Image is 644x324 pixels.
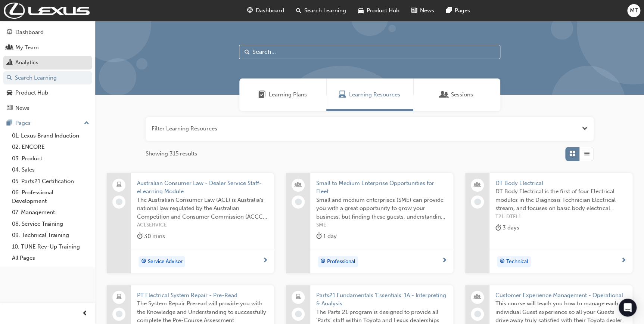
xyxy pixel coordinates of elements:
span: search-icon [296,6,301,15]
span: people-icon [7,44,12,51]
div: Product Hub [15,89,48,97]
span: learningRecordVerb_NONE-icon [295,198,302,205]
span: laptop-icon [296,292,301,302]
span: learningRecordVerb_NONE-icon [116,198,122,205]
a: Australian Consumer Law - Dealer Service Staff- eLearning ModuleThe Australian Consumer Law (ACL)... [107,173,274,273]
span: News [420,6,434,15]
span: news-icon [411,6,417,15]
span: search-icon [7,75,12,81]
span: Learning Resources [349,90,400,99]
a: DT Body ElectricalDT Body Electrical is the first of four Electrical modules in the Diagnosis Tec... [465,173,632,273]
div: Dashboard [15,28,44,37]
span: PT Electrical System Repair - Pre-Read [137,291,268,300]
span: Sessions [441,90,448,99]
a: 07. Management [9,207,92,218]
span: learningRecordVerb_NONE-icon [474,198,481,205]
a: My Team [3,41,92,55]
span: learningRecordVerb_NONE-icon [295,311,302,317]
a: search-iconSearch Learning [290,3,352,18]
button: Pages [3,116,92,130]
span: pages-icon [446,6,452,15]
span: learningRecordVerb_NONE-icon [474,311,481,317]
span: Parts21 Fundamentals 'Essentials' 1A - Interpreting & Analysis [316,291,447,308]
span: laptop-icon [116,180,122,190]
span: duration-icon [316,232,322,241]
span: DT Body Electrical [495,179,626,188]
a: 06. Professional Development [9,187,92,207]
div: Analytics [15,58,38,67]
a: Small to Medium Enterprise Opportunities for FleetSmall and medium enterprises (SME) can provide ... [286,173,453,273]
span: DT Body Electrical is the first of four Electrical modules in the Diagnosis Technician Electrical... [495,187,626,213]
span: List [584,149,589,158]
span: The Australian Consumer Law (ACL) is Australia's national law regulated by the Australian Competi... [137,196,268,221]
span: ACLSERVICE [137,221,268,229]
span: MT [630,6,638,15]
a: 01. Lexus Brand Induction [9,130,92,142]
span: learningRecordVerb_NONE-icon [116,311,122,317]
span: Service Advisor [148,257,183,266]
span: Professional [327,257,355,266]
span: T21-DTEL1 [495,213,626,221]
a: 02. ENCORE [9,141,92,153]
span: chart-icon [7,59,12,66]
span: Customer Experience Management - Operational [495,291,626,300]
div: Open Intercom Messenger [619,299,637,317]
span: car-icon [358,6,364,15]
span: Small and medium enterprises (SME) can provide you with a great opportunity to grow your business... [316,196,447,221]
span: Sessions [451,90,473,99]
span: target-icon [141,257,146,266]
span: guage-icon [7,29,12,36]
a: 10. TUNE Rev-Up Training [9,241,92,253]
span: people-icon [475,180,480,190]
span: guage-icon [247,6,253,15]
div: News [15,104,29,112]
span: Showing 315 results [146,149,197,158]
span: laptop-icon [116,292,122,302]
a: pages-iconPages [440,3,476,18]
a: Analytics [3,56,92,70]
span: Australian Consumer Law - Dealer Service Staff- eLearning Module [137,179,268,196]
span: next-icon [442,257,447,264]
a: 05. Parts21 Certification [9,176,92,187]
a: Learning ResourcesLearning Resources [326,78,413,111]
input: Search... [239,45,500,59]
span: duration-icon [137,232,143,241]
button: MT [627,4,640,17]
span: news-icon [7,105,12,112]
span: pages-icon [7,120,12,127]
img: Trak [4,3,90,19]
a: Search Learning [3,71,92,85]
a: 08. Service Training [9,218,92,230]
span: Technical [506,257,528,266]
span: car-icon [7,90,12,96]
span: SME [316,221,447,229]
span: next-icon [262,257,268,264]
a: 09. Technical Training [9,229,92,241]
span: Learning Resources [339,90,346,99]
span: Search [245,48,250,56]
span: prev-icon [82,309,88,318]
button: DashboardMy TeamAnalyticsSearch LearningProduct HubNews [3,24,92,116]
div: My Team [15,43,39,52]
span: Pages [455,6,470,15]
a: Learning PlansLearning Plans [239,78,326,111]
a: 04. Sales [9,164,92,176]
button: Open the filter [582,124,588,133]
span: target-icon [500,257,505,266]
div: 3 days [495,223,519,232]
span: Learning Plans [258,90,266,99]
span: target-icon [320,257,326,266]
span: Dashboard [256,6,284,15]
div: 1 day [316,232,337,241]
a: guage-iconDashboard [241,3,290,18]
a: Dashboard [3,25,92,39]
span: Small to Medium Enterprise Opportunities for Fleet [316,179,447,196]
a: All Pages [9,252,92,264]
div: 30 mins [137,232,165,241]
span: Search Learning [304,6,346,15]
span: up-icon [84,118,89,128]
span: next-icon [621,257,626,264]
